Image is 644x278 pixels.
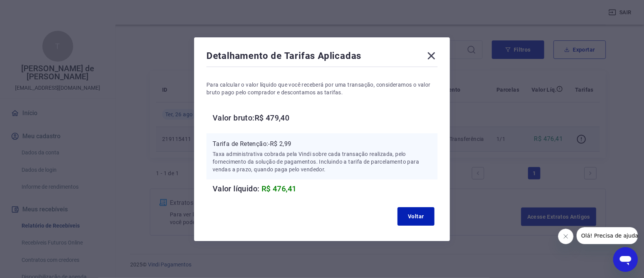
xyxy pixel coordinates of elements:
h6: Valor líquido: [213,183,438,195]
div: Detalhamento de Tarifas Aplicadas [206,50,438,65]
h6: Valor bruto: R$ 479,40 [213,112,438,124]
button: Voltar [397,207,434,226]
span: R$ 476,41 [262,184,297,193]
iframe: Botão para abrir a janela de mensagens [613,247,638,272]
p: Tarifa de Retenção: -R$ 2,99 [213,139,431,149]
p: Taxa administrativa cobrada pela Vindi sobre cada transação realizada, pelo fornecimento da soluç... [213,150,431,173]
span: Olá! Precisa de ajuda? [5,5,65,12]
iframe: Fechar mensagem [558,229,574,244]
iframe: Mensagem da empresa [577,227,638,244]
p: Para calcular o valor líquido que você receberá por uma transação, consideramos o valor bruto pag... [206,81,438,96]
